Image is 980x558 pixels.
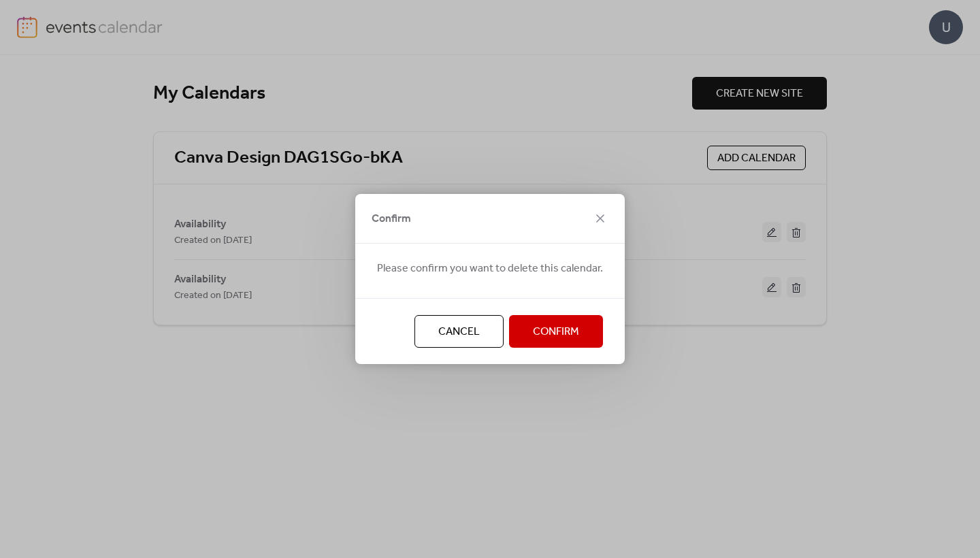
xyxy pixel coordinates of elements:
button: Cancel [414,315,504,348]
button: Confirm [509,315,603,348]
span: Cancel [438,324,480,340]
span: Confirm [372,211,411,227]
span: Confirm [533,324,579,340]
span: Please confirm you want to delete this calendar. [377,261,603,277]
